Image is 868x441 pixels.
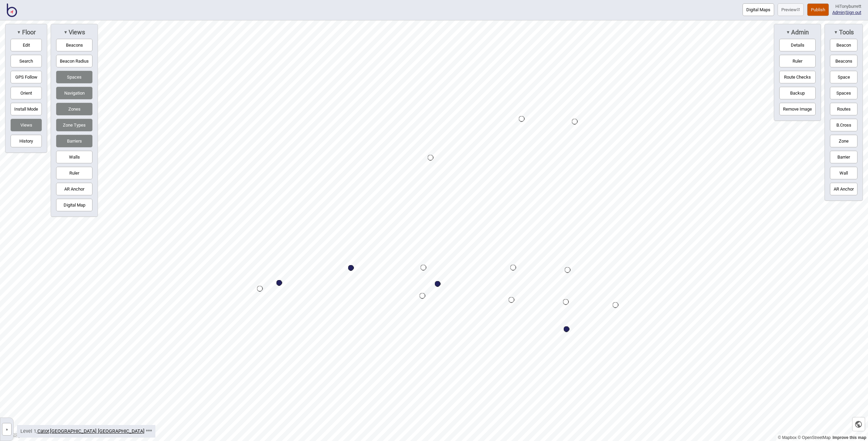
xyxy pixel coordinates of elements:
div: Map marker [564,326,569,332]
span: ▼ [834,30,838,35]
div: Map marker [435,281,441,287]
button: Sign out [846,10,861,15]
span: Tools [838,29,854,36]
span: Floor [21,29,36,36]
img: preview [797,8,800,11]
a: Cator [37,428,49,434]
button: Publish [807,3,829,16]
span: ▼ [64,30,68,35]
div: Map marker [613,302,618,308]
button: Details [779,39,816,51]
button: » [2,423,12,436]
button: GPS Follow [11,71,42,83]
div: Map marker [519,116,525,122]
a: Mapbox logo [2,431,32,439]
div: Map marker [565,267,571,273]
button: Install Mode [11,103,42,115]
div: Map marker [563,299,569,305]
span: Admin [790,29,809,36]
button: Beacon Radius [56,55,92,67]
div: Map marker [510,265,516,271]
button: Ruler [56,167,92,179]
span: ▼ [786,30,790,35]
a: Mapbox [778,435,797,440]
img: BindiMaps CMS [7,3,17,17]
div: Hi Tonyburrett [832,3,861,10]
button: Ruler [779,55,816,67]
button: Beacons [56,39,92,51]
a: [GEOGRAPHIC_DATA] [GEOGRAPHIC_DATA] [50,428,144,434]
div: Map marker [421,265,426,271]
button: Digital Map [56,199,92,211]
div: Map marker [257,286,263,292]
span: Views [68,29,85,36]
button: Walls [56,151,92,163]
button: Navigation [56,87,92,99]
button: Views [11,119,42,131]
div: Map marker [509,297,514,303]
button: AR Anchor [56,183,92,195]
button: Spaces [56,71,92,83]
a: OpenStreetMap [798,435,831,440]
button: Zone Types [56,119,92,131]
button: Space [830,71,857,83]
span: ▼ [17,30,21,35]
button: Routes [830,103,857,115]
button: Beacons [830,55,857,67]
button: History [11,135,42,147]
div: Map marker [572,119,578,125]
button: Remove Image [779,103,816,115]
button: Wall [830,167,857,179]
button: Beacon [830,39,857,51]
button: Zones [56,103,92,115]
button: Search [11,55,42,67]
button: Barriers [56,135,92,147]
button: Barrier [830,151,857,163]
div: Map marker [348,265,354,271]
div: Map marker [420,293,425,299]
button: Backup [779,87,816,99]
button: Spaces [830,87,857,99]
button: Route Checks [779,71,816,83]
button: B.Cross [830,119,857,131]
a: » [0,425,13,432]
div: Map marker [428,155,433,161]
button: Digital Maps [743,3,774,16]
a: Map feedback [833,435,866,440]
a: Previewpreview [778,3,804,16]
button: Preview [778,3,804,16]
button: AR Anchor [830,183,857,195]
span: | [832,10,846,15]
div: Map marker [276,280,282,286]
a: Admin [832,10,845,15]
span: , [37,428,50,434]
button: Zone [830,135,857,147]
button: Edit [11,39,42,51]
button: Orient [11,87,42,99]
